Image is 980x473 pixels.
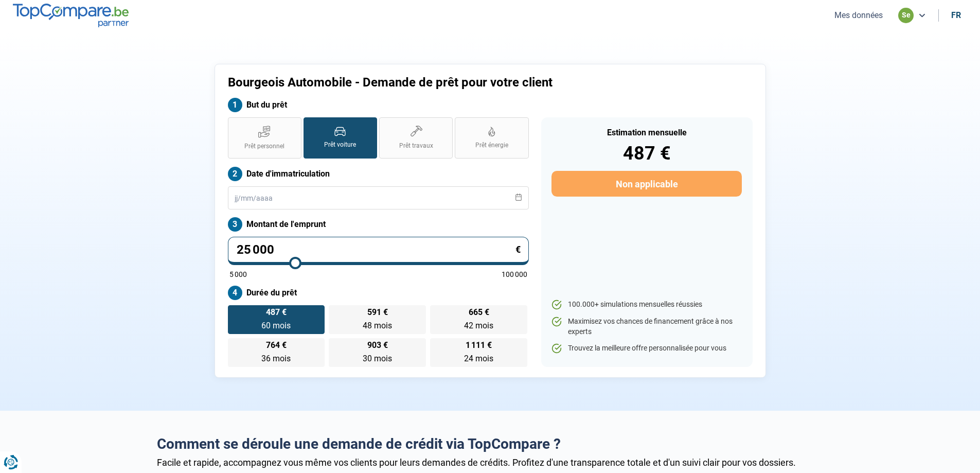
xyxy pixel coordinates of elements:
[363,354,392,363] span: 30 mois
[464,321,493,330] span: 42 mois
[228,98,529,112] label: But du prêt
[367,308,388,317] span: 591 €
[551,343,741,354] li: Trouvez la meilleure offre personnalisée pour vous
[551,129,741,137] div: Estimation mensuelle
[399,142,433,150] span: Prêt travaux
[228,186,529,209] input: jj/mm/aaaa
[464,354,493,363] span: 24 mois
[951,10,961,20] div: fr
[831,10,886,21] button: Mes données
[475,141,508,150] span: Prêt énergie
[266,341,287,349] span: 764 €
[363,321,392,330] span: 48 mois
[228,286,529,300] label: Durée du prêt
[157,457,824,468] div: Facile et rapide, accompagnez vous même vos clients pour leurs demandes de crédits. Profitez d'un...
[157,435,824,453] h2: Comment se déroule une demande de crédit via TopCompare ?
[228,217,529,232] label: Montant de l'emprunt
[228,75,618,90] h1: Bourgeois Automobile - Demande de prêt pour votre client
[266,308,287,317] span: 487 €
[261,354,291,363] span: 36 mois
[229,271,247,278] span: 5 000
[13,4,129,27] img: TopCompare.be
[551,300,741,310] li: 100.000+ simulations mensuelles réussies
[367,341,388,349] span: 903 €
[466,341,492,349] span: 1 111 €
[515,245,521,254] span: €
[324,141,356,149] span: Prêt voiture
[551,144,741,163] div: 487 €
[244,142,284,151] span: Prêt personnel
[261,321,291,330] span: 60 mois
[551,317,741,337] li: Maximisez vos chances de financement grâce à nos experts
[228,167,529,181] label: Date d'immatriculation
[502,271,527,278] span: 100 000
[898,8,914,23] div: se
[551,171,741,197] button: Non applicable
[469,308,489,317] span: 665 €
